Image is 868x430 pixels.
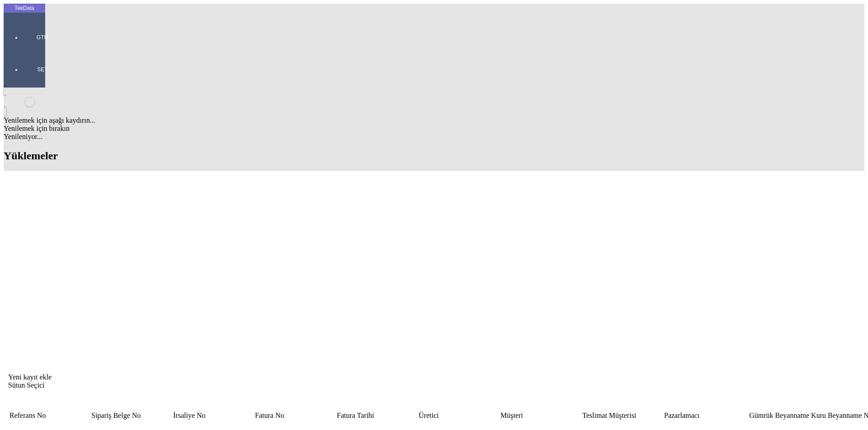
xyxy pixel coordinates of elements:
[746,412,826,420] div: Gümrük Beyanname Kuru
[91,411,172,420] td: Sütun Sipariş Belge No
[91,412,171,420] div: Sipariş Belge No
[173,411,254,420] td: Sütun İrsaliye No
[745,411,826,420] td: Sütun Gümrük Beyanname Kuru
[336,411,417,420] td: Sütun Fatura Tarihi
[13,390,39,399] td: Sütun undefined
[4,133,864,141] div: Yenileniyor...
[337,412,417,420] div: Fatura Tarihi
[582,411,663,420] td: Sütun Teslimat Müşterisi
[4,150,864,162] h2: Yüklemeler
[419,412,499,420] div: Üretici
[9,412,90,420] div: Referans No
[8,381,860,389] div: Sütun Seçici
[29,34,56,41] span: GTM
[4,125,864,133] div: Yenilemek için bırakın
[8,373,860,381] div: Yeni kayıt ekle
[418,411,499,420] td: Sütun Üretici
[4,116,864,125] div: Yenilemek için aşağı kaydırın...
[255,411,335,420] td: Sütun Fatura No
[8,373,52,381] span: Yeni kayıt ekle
[173,412,253,420] div: İrsaliye No
[664,412,744,420] div: Pazarlamacı
[500,412,580,420] div: Müşteri
[40,390,61,399] td: Sütun undefined
[500,411,581,420] td: Sütun Müşteri
[4,5,45,12] div: TekData
[8,381,44,389] span: Sütun Seçici
[29,66,56,73] span: SET
[255,412,335,420] div: Fatura No
[9,411,90,420] td: Sütun Referans No
[664,411,745,420] td: Sütun Pazarlamacı
[582,412,662,420] div: Teslimat Müşterisi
